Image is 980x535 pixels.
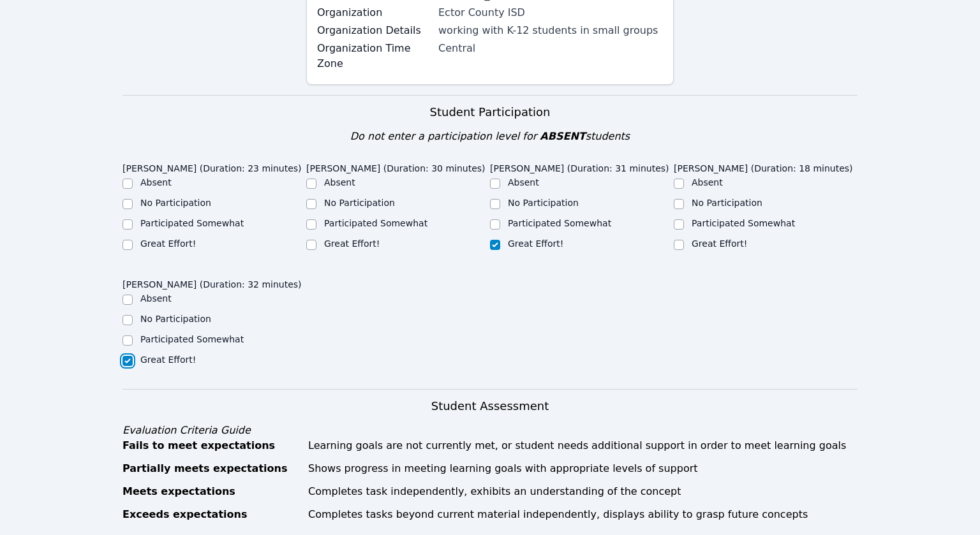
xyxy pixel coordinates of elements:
[140,314,211,324] label: No Participation
[140,334,244,344] label: Participated Somewhat
[122,273,302,292] legend: [PERSON_NAME] (Duration: 32 minutes)
[324,238,380,249] label: Great Effort!
[438,41,663,56] div: Central
[508,218,611,228] label: Participated Somewhat
[508,238,563,249] label: Great Effort!
[308,507,857,522] div: Completes tasks beyond current material independently, displays ability to grasp future concepts
[306,157,486,176] legend: [PERSON_NAME] (Duration: 30 minutes)
[122,507,301,522] div: Exceeds expectations
[317,23,431,38] label: Organization Details
[122,461,301,476] div: Partially meets expectations
[122,484,301,499] div: Meets expectations
[540,130,585,142] span: ABSENT
[122,423,857,438] div: Evaluation Criteria Guide
[508,198,579,208] label: No Participation
[140,218,244,228] label: Participated Somewhat
[140,198,211,208] label: No Participation
[140,177,172,187] label: Absent
[317,5,431,20] label: Organization
[317,41,431,71] label: Organization Time Zone
[692,198,762,208] label: No Participation
[308,461,857,476] div: Shows progress in meeting learning goals with appropriate levels of support
[122,103,857,121] h3: Student Participation
[324,218,427,228] label: Participated Somewhat
[674,157,853,176] legend: [PERSON_NAME] (Duration: 18 minutes)
[308,438,857,453] div: Learning goals are not currently met, or student needs additional support in order to meet learni...
[508,177,539,187] label: Absent
[122,438,301,453] div: Fails to meet expectations
[324,177,355,187] label: Absent
[122,129,857,144] div: Do not enter a participation level for students
[692,218,795,228] label: Participated Somewhat
[490,157,669,176] legend: [PERSON_NAME] (Duration: 31 minutes)
[692,177,723,187] label: Absent
[438,5,663,20] div: Ector County ISD
[140,293,172,304] label: Absent
[438,23,663,38] div: working with K-12 students in small groups
[122,397,857,415] h3: Student Assessment
[324,198,395,208] label: No Participation
[308,484,857,499] div: Completes task independently, exhibits an understanding of the concept
[140,355,196,365] label: Great Effort!
[122,157,302,176] legend: [PERSON_NAME] (Duration: 23 minutes)
[692,238,747,249] label: Great Effort!
[140,238,196,249] label: Great Effort!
